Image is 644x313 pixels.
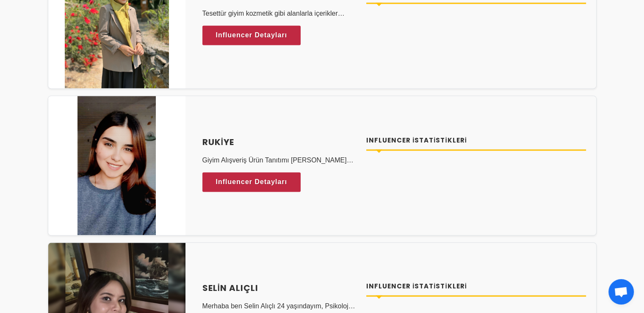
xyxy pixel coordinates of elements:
[202,282,357,294] a: Selin Alıçlı
[202,301,357,311] p: Merhaba ben Selin Alıçlı 24 yaşındayım, Psikolojik Danışmanlık ve Rehberlik Bölümü Mezunuyum. Giy...
[202,8,357,19] p: Tesettür giyim kozmetik gibi alanlarla içerikler çekiyorum
[202,136,357,148] a: Rukiye
[202,25,301,45] a: Influencer Detayları
[366,282,586,291] h4: Influencer İstatistikleri
[216,29,287,42] span: Influencer Detayları
[608,279,634,305] div: Açık sohbet
[202,155,357,165] p: Giyim Alışveriş Ürün Tanıtımı [PERSON_NAME] &Gezi Anne& çocuk Makyaj Ürün tanıtımı Yapabilirim
[216,176,287,188] span: Influencer Detayları
[202,172,301,192] a: Influencer Detayları
[366,136,586,145] h4: Influencer İstatistikleri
